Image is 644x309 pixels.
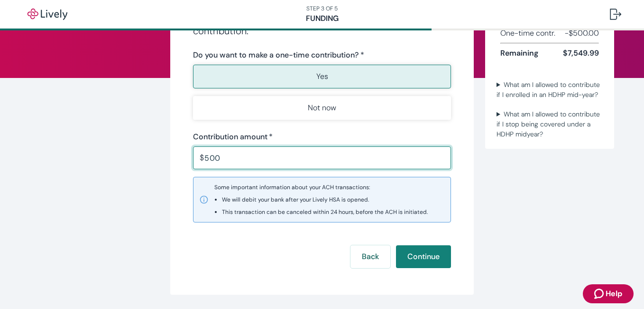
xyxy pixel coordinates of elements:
button: Yes [193,65,451,88]
li: This transaction can be canceled within 24 hours, before the ACH is initiated. [222,208,428,216]
li: We will debit your bank after your Lively HSA is opened. [222,195,428,204]
img: Lively [21,9,74,20]
p: $ [200,152,204,164]
input: $0.00 [204,148,451,167]
button: Zendesk support iconHelp [583,284,634,303]
span: Help [606,288,622,299]
label: Contribution amount [193,131,273,143]
summary: What am I allowed to contribute if I stop being covered under a HDHP midyear? [493,107,607,141]
label: Do you want to make a one-time contribution? * [193,49,364,61]
span: One-time contr. [500,28,555,39]
span: Some important information about your ACH transactions: [214,183,428,216]
span: Remaining [500,48,538,59]
button: Log out [602,3,629,26]
p: Not now [308,102,336,114]
p: Yes [316,71,328,82]
button: Continue [396,245,451,268]
button: Not now [193,96,451,120]
svg: Zendesk support icon [594,288,606,299]
summary: What am I allowed to contribute if I enrolled in an HDHP mid-year? [493,78,607,102]
span: - $500.00 [565,28,599,39]
span: $7,549.99 [563,48,599,59]
button: Back [350,245,390,268]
